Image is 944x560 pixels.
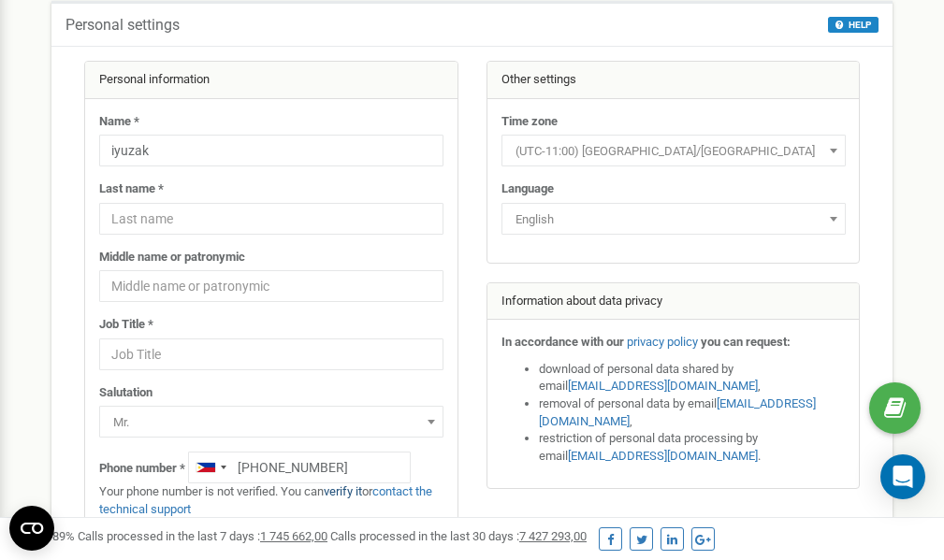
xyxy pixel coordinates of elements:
[99,180,164,198] label: Last name *
[501,203,846,235] span: English
[501,180,554,198] label: Language
[99,483,443,518] p: Your phone number is not verified. You can or
[539,361,846,395] li: download of personal data shared by email ,
[508,138,839,165] span: (UTC-11:00) Pacific/Midway
[568,449,758,463] a: [EMAIL_ADDRESS][DOMAIN_NAME]
[99,135,443,166] input: Name
[539,395,846,430] li: removal of personal data by email ,
[99,384,152,402] label: Salutation
[701,335,791,349] strong: you can request:
[85,62,457,99] div: Personal information
[99,484,432,516] a: contact the technical support
[99,460,185,478] label: Phone number *
[189,452,232,482] div: Telephone country code
[260,529,327,543] u: 1 745 662,00
[539,430,846,465] li: restriction of personal data processing by email .
[99,338,443,370] input: Job Title
[99,270,443,302] input: Middle name or patronymic
[99,113,139,131] label: Name *
[99,406,443,438] span: Mr.
[487,62,860,99] div: Other settings
[78,529,327,543] span: Calls processed in the last 7 days :
[99,203,443,235] input: Last name
[539,396,816,428] a: [EMAIL_ADDRESS][DOMAIN_NAME]
[99,249,245,266] label: Middle name or patronymic
[501,135,846,166] span: (UTC-11:00) Pacific/Midway
[568,379,758,393] a: [EMAIL_ADDRESS][DOMAIN_NAME]
[188,452,411,483] input: +1-800-555-55-55
[330,529,587,543] span: Calls processed in the last 30 days :
[880,454,925,499] div: Open Intercom Messenger
[501,335,624,349] strong: In accordance with our
[519,529,587,543] u: 7 427 293,00
[9,506,54,551] button: Open CMP widget
[828,17,879,33] button: HELP
[487,283,860,321] div: Information about data privacy
[501,113,558,131] label: Time zone
[508,207,839,233] span: English
[324,484,362,498] a: verify it
[627,335,698,349] a: privacy policy
[106,409,437,436] span: Mr.
[65,17,180,34] h5: Personal settings
[99,316,153,334] label: Job Title *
